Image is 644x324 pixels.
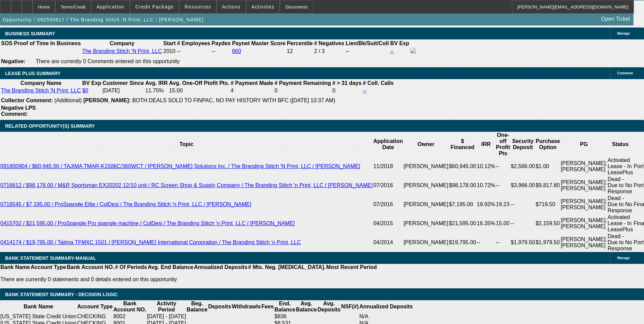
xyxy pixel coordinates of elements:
[3,17,204,22] span: Opportunity / 092500617 / The Branding Stitch 'N Print, LLC / [PERSON_NAME]
[390,48,394,54] a: --
[113,313,147,320] td: 8002
[476,195,495,214] td: 19.92%
[1,97,53,103] b: Collector Comment:
[20,80,61,86] b: Company Name
[274,313,295,320] td: $836
[14,40,81,47] th: Proof of Time In Business
[403,157,449,176] td: [PERSON_NAME]
[535,195,560,214] td: $719.50
[169,87,229,94] td: 15.00
[607,214,633,233] td: Activated Lease - In LeasePlus
[535,176,560,195] td: $9,817.80
[403,233,449,252] td: [PERSON_NAME]
[232,300,261,313] th: Withdrawls
[373,176,403,195] td: 07/2016
[231,80,273,86] b: # Payment Made
[296,300,317,313] th: Avg. Balance
[208,300,232,313] th: Deposits
[363,80,394,86] b: # Coll. Calls
[5,255,96,261] span: BANK STATEMENT SUMMARY-MANUAL
[511,132,535,157] th: Security Deposit
[1,105,36,117] b: Negative LPS Comment:
[211,40,231,46] b: Paydex
[83,97,131,103] b: [PERSON_NAME]:
[30,264,67,271] th: Account Type
[180,0,216,13] button: Resources
[248,264,326,271] th: # Mts. Neg. [MEDICAL_DATA].
[177,40,210,46] b: # Employees
[373,157,403,176] td: 11/2018
[96,4,124,10] span: Application
[363,88,367,93] a: --
[560,195,607,214] td: [PERSON_NAME]; [PERSON_NAME]
[373,132,403,157] th: Application Date
[403,214,449,233] td: [PERSON_NAME]
[186,300,208,313] th: Beg. Balance
[0,220,295,226] a: 0415702 / $21,595.00 / ProSpangle Pro spangle machine / ColDesi / The Branding Stitch 'n Print, L...
[403,176,449,195] td: [PERSON_NAME]
[232,48,241,54] a: 660
[607,195,633,214] td: Dead - Due to No Response
[607,132,633,157] th: Status
[496,195,511,214] td: 19.23
[410,48,416,53] img: facebook-icon.png
[448,214,476,233] td: $21,595.00
[332,80,362,86] b: # > 31 days
[5,71,61,76] span: LEASE PLUS SUMMARY
[252,4,275,10] span: Activities
[275,80,331,86] b: # Payment Remaining
[91,0,129,13] button: Application
[287,40,313,46] b: Percentile
[373,195,403,214] td: 07/2016
[0,163,360,169] a: 091800904 / $60,945.00 / TAJIMA TMAR-K1506C/360WCT / [PERSON_NAME] Solutions Inc. / The Branding ...
[617,71,633,75] span: Comment
[511,157,535,176] td: $2,566.00
[5,123,95,129] span: RELATED OPPORTUNITY(S) SUMMARY
[535,233,560,252] td: $1,979.50
[617,256,630,260] span: Manage
[5,292,118,297] span: Bank Statement Summary - Decision Logic
[496,214,511,233] td: 15.00
[130,0,179,13] button: Credit Package
[476,157,495,176] td: 10.12%
[169,80,229,86] b: Avg. One-Off Ptofit Pts.
[448,233,476,252] td: $19,795.00
[560,132,607,157] th: PG
[448,132,476,157] th: $ Financed
[511,195,535,214] td: --
[476,176,495,195] td: 10.72%
[0,201,251,207] a: 0716545 / $7,195.00 / ProSpangle Elite / ColDesi / The Branding Stitch 'n Print, LLC / [PERSON_NAME]
[113,300,147,313] th: Bank Account NO.
[145,80,168,86] b: Avg. IRR
[560,214,607,233] td: [PERSON_NAME]; [PERSON_NAME]
[599,13,633,25] a: Open Ticket
[326,264,377,271] th: Most Recent Period
[230,87,273,94] td: 4
[496,157,511,176] td: --
[274,87,331,94] td: 0
[110,40,134,46] b: Company
[115,264,147,271] th: # Of Periods
[345,48,389,55] td: --
[54,97,82,103] span: (Additional)
[36,58,180,64] span: There are currently 0 Comments entered on this opportunity
[274,300,295,313] th: End. Balance
[448,195,476,214] td: $7,195.00
[373,233,403,252] td: 04/2014
[67,264,115,271] th: Bank Account NO.
[373,214,403,233] td: 04/2015
[535,157,560,176] td: $1.00
[511,176,535,195] td: $3,966.00
[607,233,633,252] td: Dead - Due to No Response
[5,31,55,36] span: BUSINESS SUMMARY
[1,40,13,47] th: SOS
[496,176,511,195] td: --
[496,132,511,157] th: One-off Profit Pts
[1,58,25,64] b: Negative:
[145,87,168,94] td: 11.75%
[314,40,344,46] b: # Negatives
[511,233,535,252] td: $1,979.50
[82,48,162,54] a: The Branding Stitch 'N Print, LLC
[211,48,231,55] td: --
[535,132,560,157] th: Purchase Option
